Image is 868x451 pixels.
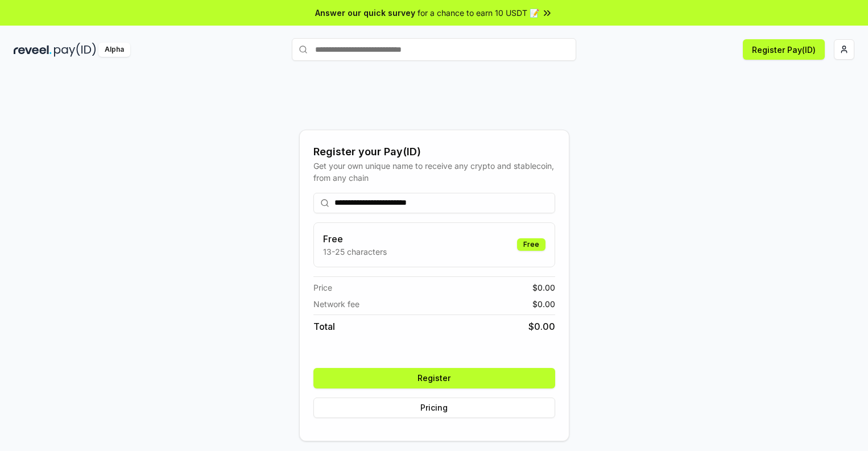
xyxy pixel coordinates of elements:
[313,282,332,293] span: Price
[313,298,359,310] span: Network fee
[313,320,335,333] span: Total
[313,368,555,388] button: Register
[418,7,539,19] span: for a chance to earn 10 USDT 📝
[323,246,387,258] p: 13-25 characters
[54,43,96,57] img: pay_id
[313,160,555,184] div: Get your own unique name to receive any crypto and stablecoin, from any chain
[323,232,387,246] h3: Free
[14,43,52,57] img: reveel_dark
[532,298,555,310] span: $ 0.00
[528,320,555,333] span: $ 0.00
[313,144,555,160] div: Register your Pay(ID)
[517,238,545,251] div: Free
[98,43,130,57] div: Alpha
[532,282,555,293] span: $ 0.00
[313,398,555,418] button: Pricing
[315,7,415,19] span: Answer our quick survey
[743,39,825,60] button: Register Pay(ID)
